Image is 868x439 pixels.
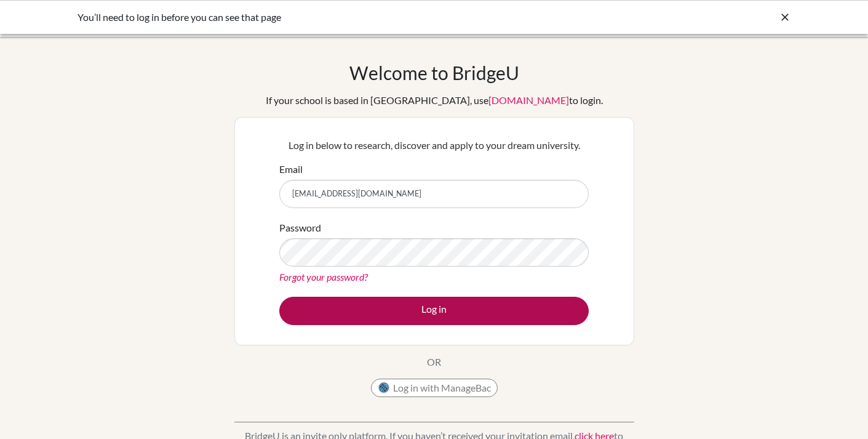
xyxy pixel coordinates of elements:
div: You’ll need to log in before you can see that page [78,10,607,25]
a: Forgot your password? [279,271,368,283]
div: If your school is based in [GEOGRAPHIC_DATA], use to login. [266,93,603,108]
h1: Welcome to BridgeU [349,62,519,84]
label: Password [279,220,321,235]
p: Log in below to research, discover and apply to your dream university. [279,138,589,153]
a: [DOMAIN_NAME] [488,94,569,106]
button: Log in [279,297,589,325]
label: Email [279,162,303,177]
button: Log in with ManageBac [371,379,498,397]
p: OR [427,355,441,369]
